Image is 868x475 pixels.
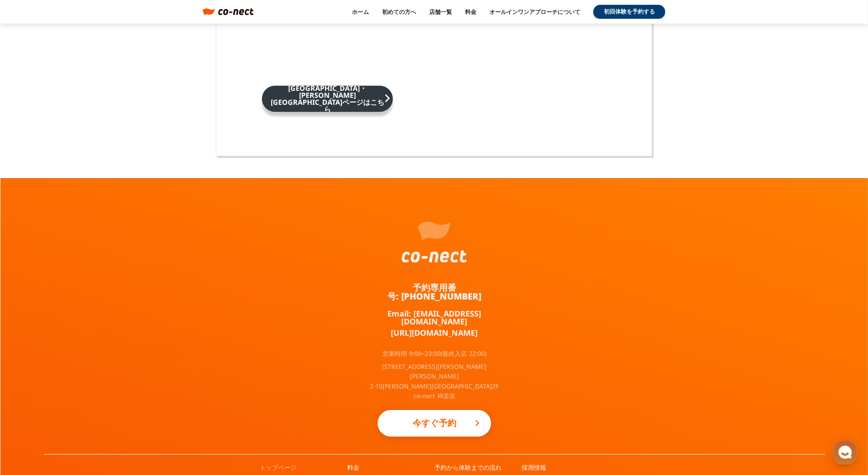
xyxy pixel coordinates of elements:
[472,418,482,428] i: keyboard_arrow_right
[369,362,500,401] p: [STREET_ADDRESS][PERSON_NAME][PERSON_NAME] 2-10[PERSON_NAME][GEOGRAPHIC_DATA]2F co-nect 神楽坂
[395,413,474,433] p: 今すぐ予約
[465,8,476,16] a: 料金
[429,8,452,16] a: 店舗一覧
[382,8,416,16] a: 初めての方へ
[382,351,486,357] p: 営業時間 9:00~23:00(最終入店 22:00)
[22,290,38,297] span: ホーム
[3,277,58,299] a: ホーム
[262,86,393,112] a: [GEOGRAPHIC_DATA]・[PERSON_NAME][GEOGRAPHIC_DATA]ページはこちらkeyboard_arrow_right
[391,329,478,337] a: [URL][DOMAIN_NAME]
[378,410,491,437] a: 今すぐ予約keyboard_arrow_right
[434,463,502,472] a: 予約から体験までの流れ
[522,463,546,472] a: 採用情報
[347,463,359,472] a: 料金
[382,91,393,106] i: keyboard_arrow_right
[260,463,296,472] a: トップページ
[135,290,145,297] span: 設定
[58,277,113,299] a: チャット
[271,85,384,113] p: [GEOGRAPHIC_DATA]・[PERSON_NAME][GEOGRAPHIC_DATA]ページはこちら
[369,310,500,325] a: Email: [EMAIL_ADDRESS][DOMAIN_NAME]
[352,8,369,16] a: ホーム
[489,8,580,16] a: オールインワンアプローチについて
[369,283,500,301] a: 予約専用番号: [PHONE_NUMBER]
[75,290,96,297] span: チャット
[593,5,665,19] a: 初回体験を予約する
[113,277,168,299] a: 設定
